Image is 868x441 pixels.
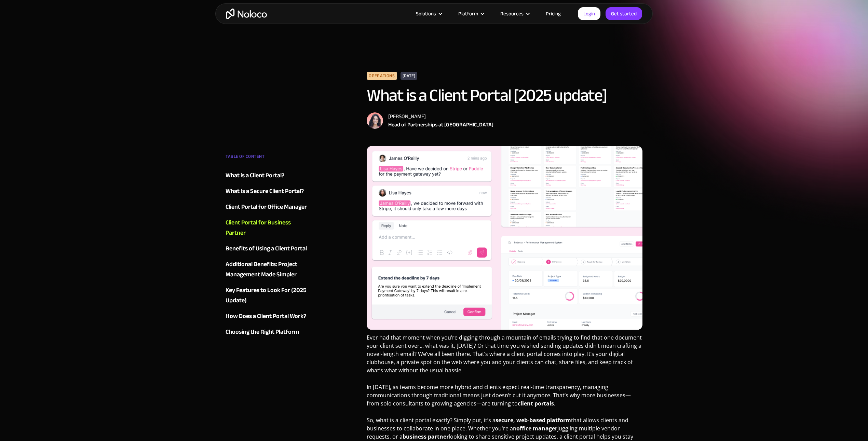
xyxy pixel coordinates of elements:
[450,9,492,18] div: Platform
[492,9,537,18] div: Resources
[226,311,308,321] a: How Does a Client Portal Work?
[606,7,642,20] a: Get started
[226,244,307,254] div: Benefits of Using a Client Portal
[226,186,308,196] a: What Is a Secure Client Portal?
[367,85,642,106] h1: What is a Client Portal [2025 update]
[403,433,449,440] strong: business partner
[226,218,308,238] a: Client Portal for Business Partner
[226,285,308,306] a: Key Features to Look For (2025 Update)
[226,9,267,19] a: home
[226,327,308,337] a: Choosing the Right Platform
[226,327,299,337] div: Choosing the Right Platform
[500,9,524,18] div: Resources
[537,9,569,18] a: Pricing
[226,244,308,254] a: Benefits of Using a Client Portal
[516,425,557,432] strong: office manager
[226,202,308,212] a: Client Portal for Office Manager
[226,311,306,321] div: How Does a Client Portal Work?
[226,170,284,181] div: What is a Client Portal?
[458,9,478,18] div: Platform
[401,72,417,80] div: [DATE]
[416,9,436,18] div: Solutions
[226,170,308,181] a: What is a Client Portal?
[388,112,493,121] div: [PERSON_NAME]
[578,7,600,20] a: Login
[367,72,397,80] div: Operations
[226,151,308,165] div: TABLE OF CONTENT
[388,121,493,129] div: Head of Partnerships at [GEOGRAPHIC_DATA]
[226,202,307,212] div: Client Portal for Office Manager
[367,333,642,380] p: Ever had that moment when you’re digging through a mountain of emails trying to find that one doc...
[518,400,554,407] strong: client portals
[226,259,308,280] a: Additional Benefits: Project Management Made Simpler
[496,416,571,424] strong: secure, web-based platform
[367,383,642,413] p: In [DATE], as teams become more hybrid and clients expect real-time transparency, managing commun...
[226,186,304,196] div: What Is a Secure Client Portal?
[407,9,450,18] div: Solutions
